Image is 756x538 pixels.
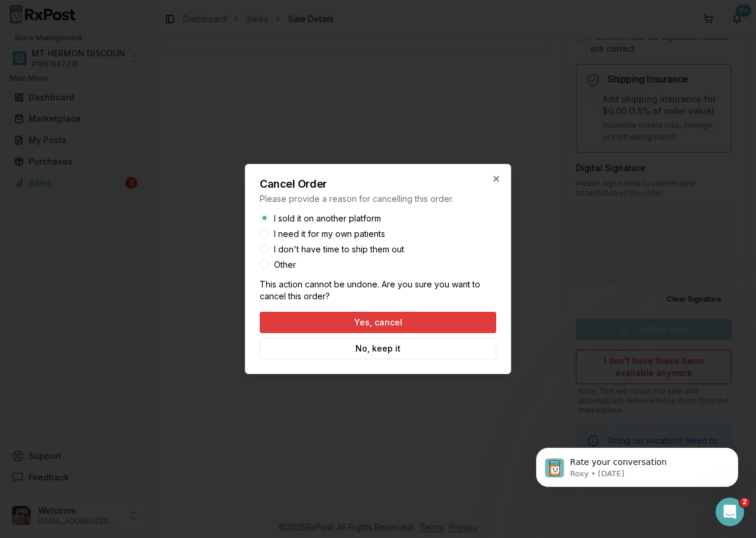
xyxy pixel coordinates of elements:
[716,498,744,526] iframe: Intercom live chat
[274,245,404,254] label: I don't have time to ship them out
[260,179,496,189] h2: Cancel Order
[274,261,296,269] label: Other
[260,312,496,333] button: Yes, cancel
[274,214,381,223] label: I sold it on another platform
[274,230,385,238] label: I need it for my own patients
[260,193,496,205] p: Please provide a reason for cancelling this order.
[260,279,496,302] p: This action cannot be undone. Are you sure you want to cancel this order?
[260,338,496,359] button: No, keep it
[740,498,749,507] span: 2
[518,423,756,506] iframe: Intercom notifications message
